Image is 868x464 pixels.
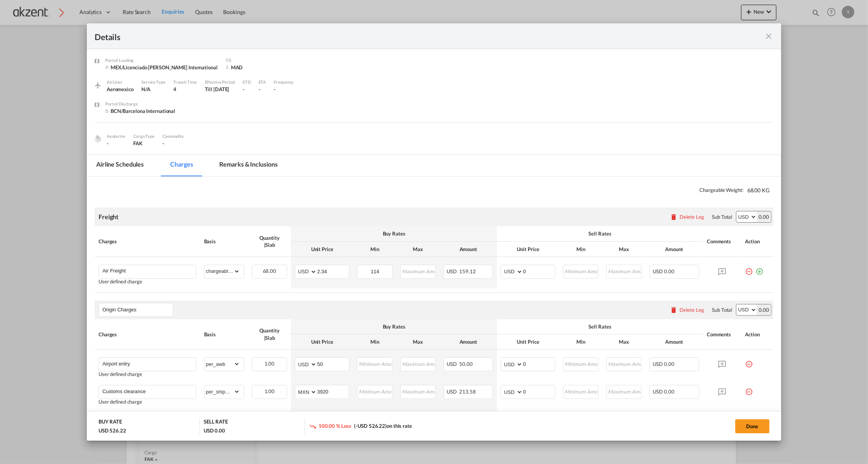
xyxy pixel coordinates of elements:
div: - [243,86,251,93]
div: 0.00 [757,211,771,222]
th: Max [602,334,646,350]
div: Quantity | Slab [252,327,287,341]
select: chargeable_weight [204,265,240,278]
span: USD [447,388,458,395]
div: - [259,86,266,93]
select: per_shipment [204,385,240,398]
input: Charge Name [102,385,196,397]
th: Min [353,242,396,257]
input: 2.34 [317,265,349,277]
div: Basis [204,331,244,338]
input: Maximum Amount [401,385,435,397]
th: Action [741,319,774,350]
div: BCN/Barcelona International [105,107,175,114]
div: - [274,86,294,93]
span: USD [653,388,663,395]
div: Charges [99,331,196,338]
span: USD [447,268,458,274]
input: Minimum Amount [358,358,392,369]
th: Amount [440,334,497,350]
span: USD [447,361,458,367]
span: (-USD 526.22) [354,423,387,429]
input: 50 [317,358,349,369]
div: Sub Total [712,213,732,220]
input: Maximum Amount [401,358,435,369]
div: Port of Loading [105,57,218,64]
span: 159.12 [459,268,475,274]
md-icon: icon-minus-circle-outline red-400-fg pt-7 [745,385,753,393]
div: Effective Period [205,79,235,86]
th: Amount [440,242,497,257]
span: 68.00 KG [747,186,769,194]
div: Till 8 Oct 2025 [205,86,229,93]
md-icon: icon-trending-down [309,422,317,430]
div: Port of Discharge [105,100,175,107]
div: MEX/Licenciado Benito Juarez International [105,64,218,71]
div: User defined charge [99,399,196,405]
th: Amount [646,334,703,350]
md-input-container: Customs clearance [99,385,196,397]
button: Delete Leg [670,307,704,313]
div: Buy Rates [295,230,493,237]
md-dialog: Port of ... [87,23,781,441]
span: 0.00 [664,388,674,395]
span: 0.00 [664,361,674,367]
span: 1.00 [264,388,275,394]
input: 0 [523,385,555,397]
span: USD [653,361,663,367]
div: ETA [259,79,266,86]
div: Chargeable Weight: [95,185,773,196]
th: Unit Price [497,242,559,257]
div: User defined charge [99,371,196,377]
input: Maximum Amount [401,265,435,277]
th: Unit Price [291,334,353,350]
button: Delete Leg [670,214,704,220]
input: 0 [523,358,555,369]
div: Quantity | Slab [252,234,287,248]
input: 0 [523,265,555,277]
span: 50.00 [459,361,473,367]
div: SELL RATE [204,418,228,427]
input: Charge Name [102,358,196,369]
div: Delete Leg [680,214,704,220]
md-icon: icon-plus-circle-outline green-400-fg [756,265,764,272]
div: on this rate [309,422,412,431]
md-input-container: Air Freight [99,265,196,277]
span: 0.00 [664,268,674,274]
md-tab-item: Airline Schedules [87,155,153,176]
span: N/A [141,86,150,92]
input: Maximum Amount [607,265,641,277]
th: Min [559,334,602,350]
th: Min [353,334,396,350]
input: Charge Name [102,265,196,277]
div: USD 0.00 [204,427,225,434]
md-icon: icon-minus-circle-outline red-400-fg pt-7 [745,265,753,272]
div: 4 [173,86,197,93]
div: Service Type [141,79,166,86]
div: Buy Rates [295,323,493,330]
input: Maximum Amount [607,385,641,397]
md-tab-item: Remarks & Inclusions [210,155,287,176]
div: Delete Leg [680,307,704,313]
th: Unit Price [291,242,353,257]
span: 1.00 [264,360,275,367]
img: cargo.png [93,134,102,143]
span: USD [653,268,663,274]
div: Basis [204,238,244,245]
select: per_awb [204,358,240,370]
div: BUY RATE [99,418,122,427]
span: 68.00 [263,268,276,274]
div: USD 526.22 [99,427,126,434]
md-icon: icon-delete [670,306,678,314]
div: ETD [243,79,251,86]
input: Minimum Amount [564,265,598,277]
span: - [162,140,164,146]
div: T/S [225,57,288,64]
div: FAK [133,140,155,147]
div: Incoterms [107,133,125,140]
input: Maximum Amount [607,358,641,369]
div: - [107,140,125,147]
md-icon: icon-minus-circle-outline red-400-fg pt-7 [745,357,753,365]
input: Minimum Amount [564,358,598,369]
span: 100.00 % Loss [319,423,351,429]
